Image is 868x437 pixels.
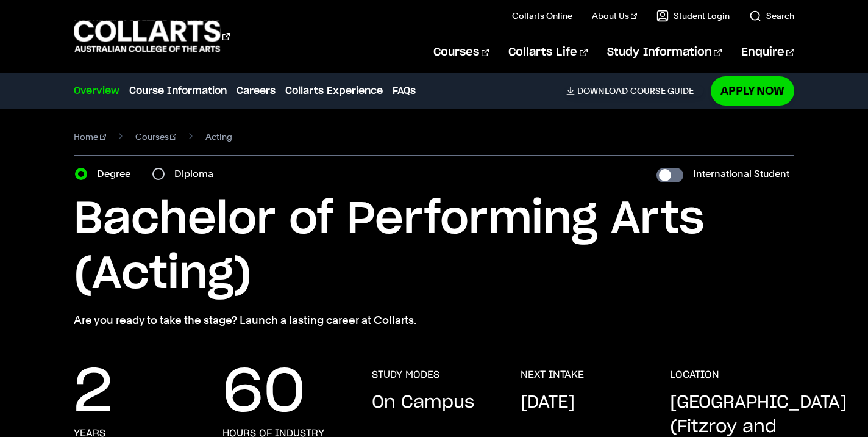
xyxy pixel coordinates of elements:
label: International Student [693,165,789,182]
p: On Campus [372,391,474,415]
h1: Bachelor of Performing Arts (Acting) [74,192,794,302]
a: Enquire [741,32,794,73]
a: Careers [237,84,276,98]
p: 2 [74,369,113,417]
a: Course Information [129,84,227,98]
a: Overview [74,84,119,98]
a: Courses [433,32,489,73]
label: Degree [97,165,138,182]
h3: LOCATION [670,369,719,381]
h3: STUDY MODES [372,369,439,381]
a: Collarts Life [508,32,587,73]
a: Study Information [607,32,722,73]
p: Are you ready to take the stage? Launch a lasting career at Collarts. [74,312,794,329]
a: Search [749,10,794,22]
a: Collarts Experience [285,84,383,98]
a: Courses [135,128,177,145]
p: [DATE] [521,391,575,415]
div: Go to homepage [74,19,230,54]
span: Acting [205,128,232,145]
p: 60 [222,369,305,417]
a: Student Login [656,10,730,22]
a: FAQs [393,84,416,98]
a: About Us [592,10,637,22]
a: Apply Now [711,76,794,105]
span: Download [577,85,628,96]
a: Home [74,128,106,145]
a: DownloadCourse Guide [566,85,703,96]
a: Collarts Online [512,10,572,22]
h3: NEXT INTAKE [521,369,584,381]
label: Diploma [174,165,221,182]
